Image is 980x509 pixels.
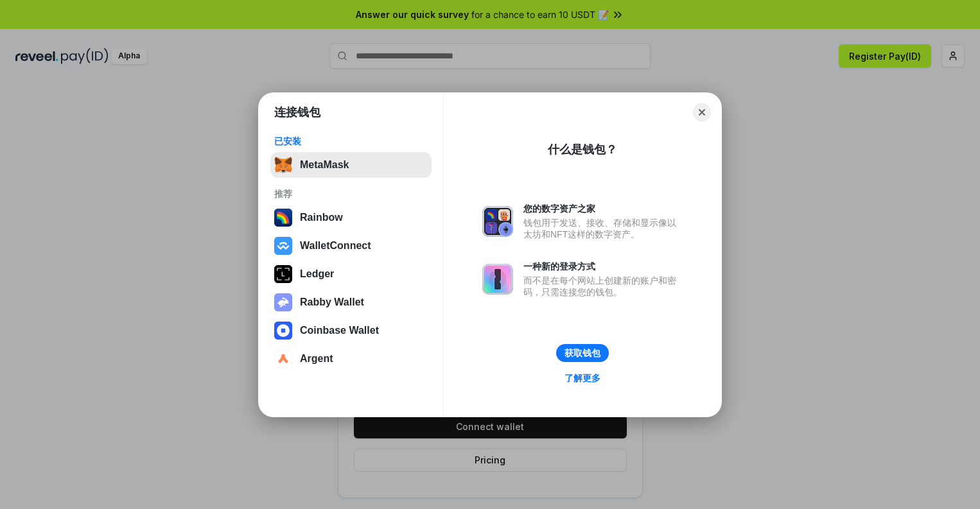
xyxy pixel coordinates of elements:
div: 一种新的登录方式 [523,261,683,272]
div: 钱包用于发送、接收、存储和显示像以太坊和NFT这样的数字资产。 [523,217,683,240]
img: svg+xml,%3Csvg%20width%3D%2228%22%20height%3D%2228%22%20viewBox%3D%220%200%2028%2028%22%20fill%3D... [274,322,292,340]
button: Rabby Wallet [270,289,432,315]
img: svg+xml,%3Csvg%20width%3D%22120%22%20height%3D%22120%22%20viewBox%3D%220%200%20120%20120%22%20fil... [274,209,292,227]
div: WalletConnect [300,240,371,252]
button: 获取钱包 [556,344,609,362]
button: Ledger [270,261,432,287]
img: svg+xml,%3Csvg%20xmlns%3D%22http%3A%2F%2Fwww.w3.org%2F2000%2Fsvg%22%20fill%3D%22none%22%20viewBox... [482,264,513,295]
div: 获取钱包 [564,347,600,359]
button: WalletConnect [270,233,432,259]
button: MetaMask [270,152,432,178]
img: svg+xml,%3Csvg%20width%3D%2228%22%20height%3D%2228%22%20viewBox%3D%220%200%2028%2028%22%20fill%3D... [274,237,292,255]
div: 推荐 [274,188,428,200]
div: 您的数字资产之家 [523,203,683,214]
button: Argent [270,346,432,372]
div: 什么是钱包？ [548,142,617,157]
button: Coinbase Wallet [270,318,432,343]
button: Rainbow [270,205,432,230]
img: svg+xml,%3Csvg%20fill%3D%22none%22%20height%3D%2233%22%20viewBox%3D%220%200%2035%2033%22%20width%... [274,156,292,174]
div: 已安装 [274,135,428,147]
a: 了解更多 [557,370,608,386]
h1: 连接钱包 [274,105,320,120]
div: 而不是在每个网站上创建新的账户和密码，只需连接您的钱包。 [523,275,683,298]
img: svg+xml,%3Csvg%20xmlns%3D%22http%3A%2F%2Fwww.w3.org%2F2000%2Fsvg%22%20width%3D%2228%22%20height%3... [274,265,292,283]
img: svg+xml,%3Csvg%20width%3D%2228%22%20height%3D%2228%22%20viewBox%3D%220%200%2028%2028%22%20fill%3D... [274,350,292,368]
div: Rainbow [300,212,343,223]
div: Ledger [300,268,334,280]
img: svg+xml,%3Csvg%20xmlns%3D%22http%3A%2F%2Fwww.w3.org%2F2000%2Fsvg%22%20fill%3D%22none%22%20viewBox... [482,206,513,237]
button: Close [693,103,711,121]
div: MetaMask [300,159,349,171]
img: svg+xml,%3Csvg%20xmlns%3D%22http%3A%2F%2Fwww.w3.org%2F2000%2Fsvg%22%20fill%3D%22none%22%20viewBox... [274,293,292,311]
div: Argent [300,353,333,365]
div: 了解更多 [564,372,600,384]
div: Rabby Wallet [300,297,364,308]
div: Coinbase Wallet [300,325,379,336]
